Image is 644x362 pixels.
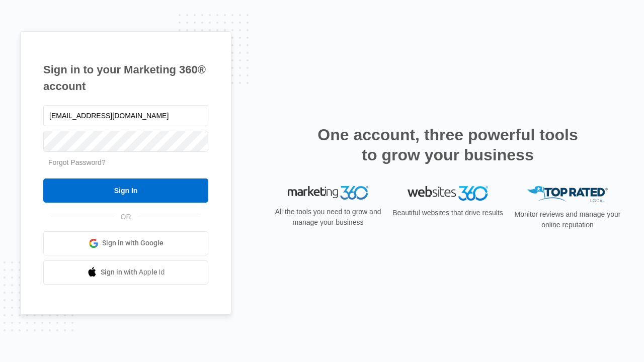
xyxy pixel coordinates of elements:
[43,260,208,285] a: Sign in with Apple Id
[43,61,208,95] h1: Sign in to your Marketing 360® account
[43,105,208,126] input: Email
[527,186,608,203] img: Top Rated Local
[114,212,138,222] span: OR
[102,238,164,248] span: Sign in with Google
[43,231,208,255] a: Sign in with Google
[101,267,165,278] span: Sign in with Apple Id
[408,186,488,201] img: Websites 360
[314,125,581,165] h2: One account, three powerful tools to grow your business
[43,178,208,203] input: Sign In
[48,158,106,166] a: Forgot Password?
[391,208,504,218] p: Beautiful websites that drive results
[511,209,624,230] p: Monitor reviews and manage your online reputation
[288,186,368,200] img: Marketing 360
[272,207,384,228] p: All the tools you need to grow and manage your business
